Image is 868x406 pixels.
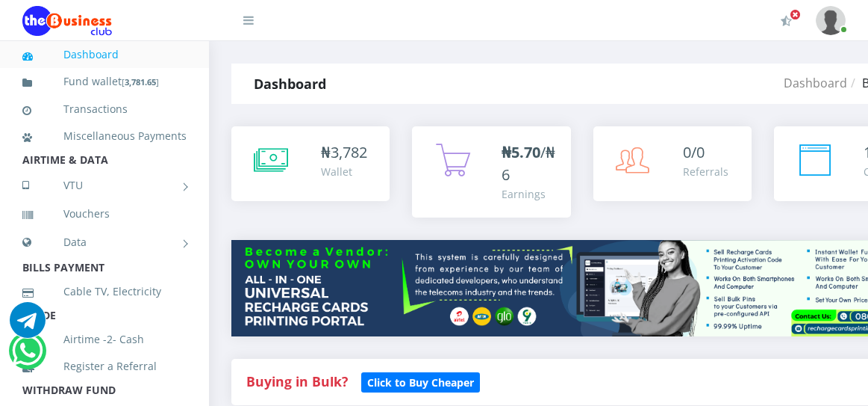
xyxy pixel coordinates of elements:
[367,375,474,390] b: Click to Buy Cheaper
[12,344,43,369] a: Chat for support
[321,164,367,179] div: Wallet
[246,372,348,390] strong: Buying in Bulk?
[816,6,846,35] img: User
[122,76,159,87] small: [ ]
[22,274,187,309] a: Cable TV, Electricity
[125,76,156,87] b: 3,781.65
[502,186,555,202] div: Earnings
[321,141,367,164] div: ₦
[10,313,46,338] a: Chat for support
[361,372,480,390] a: Click to Buy Cheaper
[22,64,187,99] a: Fund wallet[3,781.65]
[331,142,367,162] span: 3,782
[683,142,705,162] span: 0/0
[781,15,792,27] i: Activate Your Membership
[784,75,847,91] a: Dashboard
[502,142,555,185] span: /₦6
[22,322,187,357] a: Airtime -2- Cash
[790,9,801,20] span: Activate Your Membership
[502,142,540,162] b: ₦5.70
[22,167,187,204] a: VTU
[22,6,112,36] img: Logo
[22,92,187,126] a: Transactions
[22,224,187,261] a: Data
[22,119,187,153] a: Miscellaneous Payments
[22,197,187,231] a: Vouchers
[22,349,187,384] a: Register a Referral
[412,126,570,218] a: ₦5.70/₦6 Earnings
[231,126,390,201] a: ₦3,782 Wallet
[22,37,187,72] a: Dashboard
[254,75,326,93] strong: Dashboard
[683,164,728,179] div: Referrals
[593,126,752,201] a: 0/0 Referrals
